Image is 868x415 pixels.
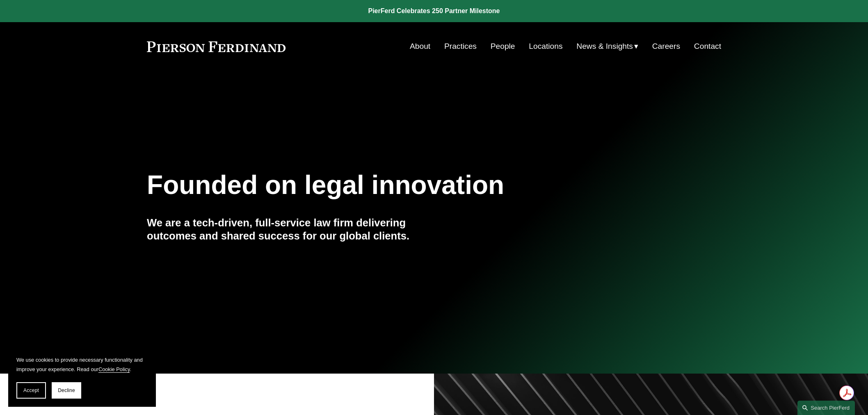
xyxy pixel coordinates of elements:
section: Cookie banner [8,347,156,407]
p: We use cookies to provide necessary functionality and improve your experience. Read our . [16,355,148,374]
a: Contact [694,39,721,54]
h1: Founded on legal innovation [147,170,626,200]
span: Accept [23,388,39,393]
h4: We are a tech-driven, full-service law firm delivering outcomes and shared success for our global... [147,216,434,243]
a: Search this site [797,401,855,415]
a: Cookie Policy [98,366,130,372]
span: News & Insights [576,39,633,54]
span: Decline [58,388,75,393]
button: Decline [52,382,81,399]
a: folder dropdown [576,39,638,54]
a: Practices [444,39,477,54]
button: Accept [16,382,46,399]
a: Locations [529,39,562,54]
a: Careers [652,39,680,54]
a: People [491,39,515,54]
a: About [410,39,430,54]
